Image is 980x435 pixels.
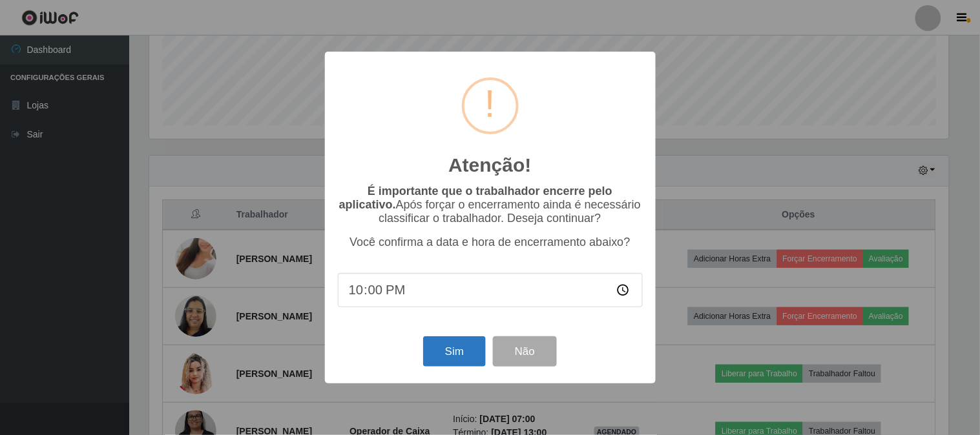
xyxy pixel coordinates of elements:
p: Após forçar o encerramento ainda é necessário classificar o trabalhador. Deseja continuar? [338,185,643,225]
button: Sim [423,336,486,367]
h2: Atenção! [448,154,531,177]
b: É importante que o trabalhador encerre pelo aplicativo. [339,185,612,211]
button: Não [493,336,557,367]
p: Você confirma a data e hora de encerramento abaixo? [338,236,643,249]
